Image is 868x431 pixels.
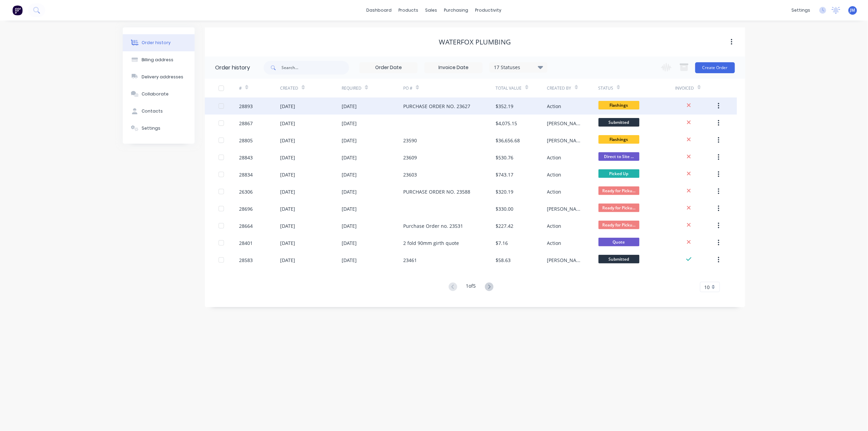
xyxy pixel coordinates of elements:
[342,171,357,178] div: [DATE]
[547,239,562,247] div: Action
[280,188,295,195] div: [DATE]
[547,154,562,161] div: Action
[850,7,855,13] span: JM
[342,154,357,161] div: [DATE]
[547,103,562,110] div: Action
[239,171,253,178] div: 28834
[123,120,195,137] button: Settings
[441,5,472,15] div: purchasing
[403,154,417,161] div: 23609
[675,79,716,97] div: Invoiced
[547,85,571,91] div: Created By
[360,63,417,73] input: Order Date
[496,85,522,91] div: Total Value
[788,5,814,15] div: settings
[239,154,253,161] div: 28843
[496,205,514,212] div: $330.00
[280,205,295,212] div: [DATE]
[403,79,496,97] div: PO #
[239,85,242,91] div: #
[599,79,675,97] div: Status
[239,103,253,110] div: 28893
[496,120,517,127] div: $4,075.15
[342,222,357,230] div: [DATE]
[239,205,253,212] div: 28696
[239,79,280,97] div: #
[363,5,395,15] a: dashboard
[599,118,640,127] span: Submitted
[496,188,514,195] div: $320.19
[142,125,161,131] div: Settings
[403,257,417,264] div: 23461
[547,137,585,144] div: [PERSON_NAME]
[496,171,514,178] div: $743.17
[695,62,735,73] button: Create Order
[280,85,298,91] div: Created
[705,284,710,291] span: 10
[547,171,562,178] div: Action
[123,34,195,51] button: Order history
[547,79,599,97] div: Created By
[342,120,357,127] div: [DATE]
[280,154,295,161] div: [DATE]
[342,239,357,247] div: [DATE]
[422,5,441,15] div: sales
[239,188,253,195] div: 26306
[403,85,412,91] div: PO #
[280,222,295,230] div: [DATE]
[496,222,514,230] div: $227.42
[342,85,361,91] div: Required
[599,238,640,246] span: Quote
[342,257,357,264] div: [DATE]
[472,5,505,15] div: productivity
[599,186,640,195] span: Ready for Picku...
[496,79,547,97] div: Total Value
[142,91,169,97] div: Collaborate
[239,257,253,264] div: 28583
[599,101,640,109] span: Flashings
[599,152,640,161] span: Direct to Site ...
[599,135,640,144] span: Flashings
[342,205,357,212] div: [DATE]
[280,171,295,178] div: [DATE]
[496,257,511,264] div: $58.63
[599,255,640,263] span: Submitted
[142,74,184,80] div: Delivery addresses
[403,171,417,178] div: 23603
[599,85,614,91] div: Status
[342,137,357,144] div: [DATE]
[496,154,514,161] div: $530.76
[547,222,562,230] div: Action
[123,68,195,86] button: Delivery addresses
[342,79,403,97] div: Required
[599,169,640,178] span: Picked Up
[439,38,511,46] div: Waterfox Plumbing
[675,85,694,91] div: Invoiced
[12,5,23,15] img: Factory
[496,103,514,110] div: $352.19
[280,120,295,127] div: [DATE]
[599,221,640,229] span: Ready for Picku...
[403,222,463,230] div: Purchase Order no. 23531
[403,188,470,195] div: PURCHASE ORDER NO. 23588
[490,64,547,71] div: 17 Statuses
[280,137,295,144] div: [DATE]
[403,103,470,110] div: PURCHASE ORDER NO. 23627
[599,204,640,212] span: Ready for Picku...
[547,120,585,127] div: [PERSON_NAME]
[280,103,295,110] div: [DATE]
[239,120,253,127] div: 28867
[280,239,295,247] div: [DATE]
[547,205,585,212] div: [PERSON_NAME]
[280,257,295,264] div: [DATE]
[496,137,520,144] div: $36,656.68
[281,61,349,75] input: Search...
[425,63,482,73] input: Invoice Date
[547,257,585,264] div: [PERSON_NAME]
[342,103,357,110] div: [DATE]
[123,86,195,103] button: Collaborate
[239,137,253,144] div: 28805
[496,239,508,247] div: $7.16
[215,64,250,72] div: Order history
[280,79,342,97] div: Created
